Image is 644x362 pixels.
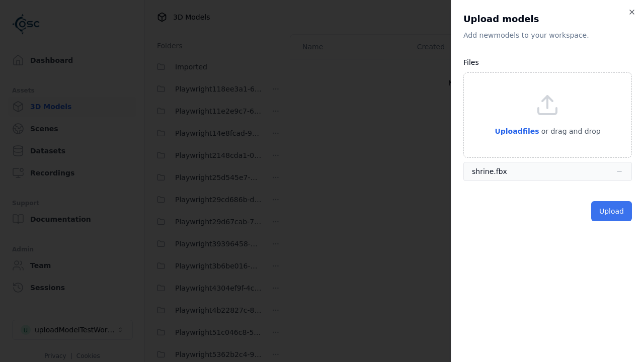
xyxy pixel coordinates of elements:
[463,30,632,40] p: Add new model s to your workspace.
[591,201,632,221] button: Upload
[463,12,632,26] h2: Upload models
[495,127,539,135] span: Upload files
[463,58,479,66] label: Files
[539,125,601,137] p: or drag and drop
[472,166,507,176] div: shrine.fbx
